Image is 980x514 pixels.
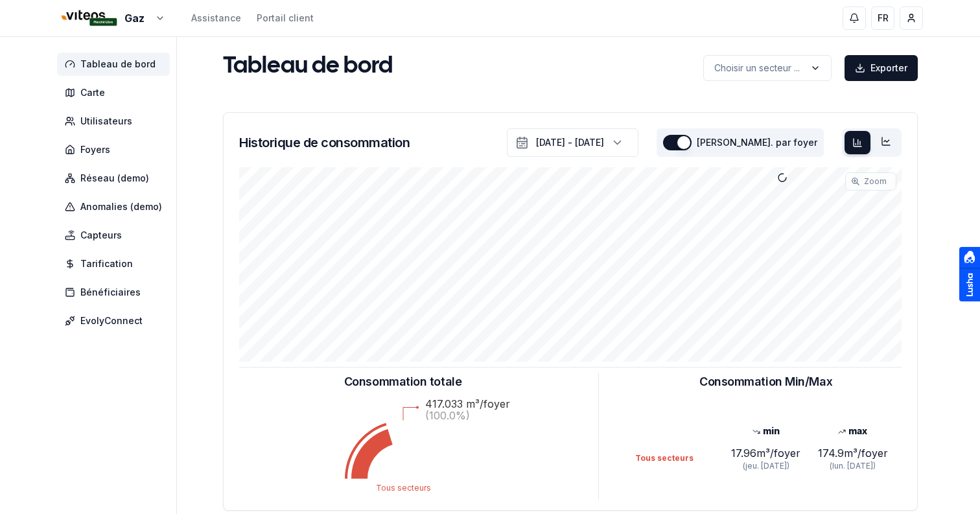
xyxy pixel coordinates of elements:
div: min [722,425,809,438]
span: Carte [80,86,105,99]
a: Tableau de bord [57,53,175,76]
a: Portail client [257,12,314,25]
a: Bénéficiaires [57,281,175,304]
span: EvolyConnect [80,314,143,327]
text: Tous secteurs [375,483,430,493]
span: Gaz [124,10,145,26]
div: 17.96 m³/foyer [722,445,809,461]
button: label [703,55,832,81]
a: Tarification [57,252,175,275]
button: FR [871,6,894,30]
h1: Tableau de bord [223,54,393,80]
span: Utilisateurs [80,115,132,128]
span: Réseau (demo) [80,172,149,185]
span: FR [878,12,889,25]
h3: Consommation totale [344,373,461,391]
div: (jeu. [DATE]) [722,461,809,471]
a: Carte [57,81,175,104]
a: Utilisateurs [57,110,175,133]
a: EvolyConnect [57,309,175,333]
button: Gaz [57,5,165,32]
span: Foyers [80,143,110,156]
span: Capteurs [80,229,122,242]
a: Anomalies (demo) [57,195,175,218]
div: max [810,425,896,438]
h3: Consommation Min/Max [699,373,832,391]
div: (lun. [DATE]) [810,461,896,471]
button: Exporter [845,55,918,81]
span: Bénéficiaires [80,286,141,299]
a: Assistance [191,12,241,25]
label: [PERSON_NAME]. par foyer [697,138,817,147]
button: [DATE] - [DATE] [507,128,638,157]
img: Viteos - Gaz - ML Logo [57,1,119,32]
a: Foyers [57,138,175,161]
span: Tableau de bord [80,58,156,71]
span: Anomalies (demo) [80,200,162,213]
a: Réseau (demo) [57,167,175,190]
div: Tous secteurs [635,453,722,463]
text: 417.033 m³/foyer [425,397,510,410]
a: Capteurs [57,224,175,247]
h3: Historique de consommation [239,134,410,152]
div: 174.9 m³/foyer [810,445,896,461]
text: (100.0%) [425,409,470,422]
p: Choisir un secteur ... [714,62,800,75]
span: Zoom [864,176,887,187]
span: Tarification [80,257,133,270]
div: [DATE] - [DATE] [536,136,604,149]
